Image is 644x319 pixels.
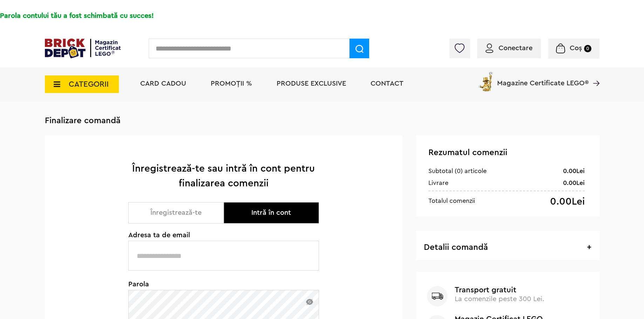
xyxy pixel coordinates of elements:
[428,179,448,187] div: Livrare
[497,71,589,87] span: Magazine Certificate LEGO®
[128,232,319,239] span: Adresa ta de email
[140,80,186,87] a: Card Cadou
[424,243,591,252] h3: Detalii comandă
[427,286,447,306] img: Transport gratuit
[45,115,599,126] h3: Finalizare comandă
[563,167,585,175] div: 0.00Lei
[455,286,594,294] b: Transport gratuit
[589,71,599,78] a: Magazine Certificate LEGO®
[69,80,109,88] span: CATEGORII
[277,80,346,87] a: Produse exclusive
[371,80,404,87] a: Contact
[428,167,487,175] div: Subtotal (0) articole
[587,243,591,252] span: +
[428,197,475,205] div: Totalul comenzii
[499,45,533,52] span: Conectare
[128,202,224,224] button: Înregistrează-te
[128,161,319,191] h1: Înregistrează-te sau intră în cont pentru finalizarea comenzii
[563,179,585,187] div: 0.00Lei
[550,197,585,207] div: 0.00Lei
[224,202,319,224] button: Intră în cont
[584,45,591,52] small: 0
[570,45,582,52] span: Coș
[428,148,507,157] span: Rezumatul comenzii
[486,45,533,52] a: Conectare
[211,80,252,87] a: PROMOȚII %
[455,295,544,303] span: La comenzile peste 300 Lei.
[128,281,319,288] span: Parola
